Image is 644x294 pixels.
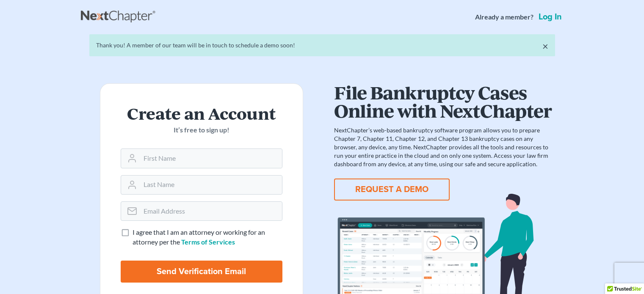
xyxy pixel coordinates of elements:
[121,125,282,135] p: It’s free to sign up!
[140,202,282,220] input: Email Address
[542,41,548,51] a: ×
[121,261,282,283] input: Send Verification Email
[537,13,564,21] a: Log in
[334,126,552,168] p: NextChapter’s web-based bankruptcy software program allows you to prepare Chapter 7, Chapter 11, ...
[140,149,282,168] input: First Name
[334,83,552,119] h1: File Bankruptcy Cases Online with NextChapter
[334,179,450,201] button: REQUEST A DEMO
[96,41,548,49] div: Thank you! A member of our team will be in touch to schedule a demo soon!
[121,104,282,122] h2: Create an Account
[181,238,235,246] a: Terms of Services
[140,176,282,194] input: Last Name
[133,228,265,246] span: I agree that I am an attorney or working for an attorney per the
[475,12,533,22] strong: Already a member?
